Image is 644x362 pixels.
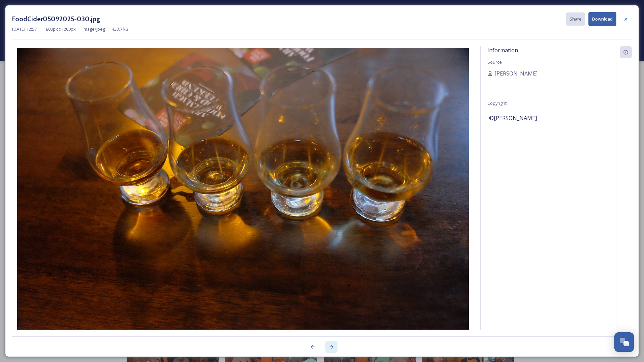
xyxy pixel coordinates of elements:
span: 433.7 kB [112,26,128,32]
h3: FoodCider05092025-030.jpg [12,14,100,24]
button: Download [588,12,616,26]
img: FoodCider05092025-030.jpg [12,48,474,349]
span: Information [487,47,518,54]
span: image/jpeg [83,26,105,32]
span: 1800 px x 1200 px [43,26,76,32]
span: Source [487,59,502,65]
button: Open Chat [614,332,634,352]
span: Copyright [487,100,507,106]
span: [DATE] 12:57 [12,26,37,32]
span: ©[PERSON_NAME] [489,114,537,122]
button: Share [566,12,585,26]
span: [PERSON_NAME] [494,69,538,78]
